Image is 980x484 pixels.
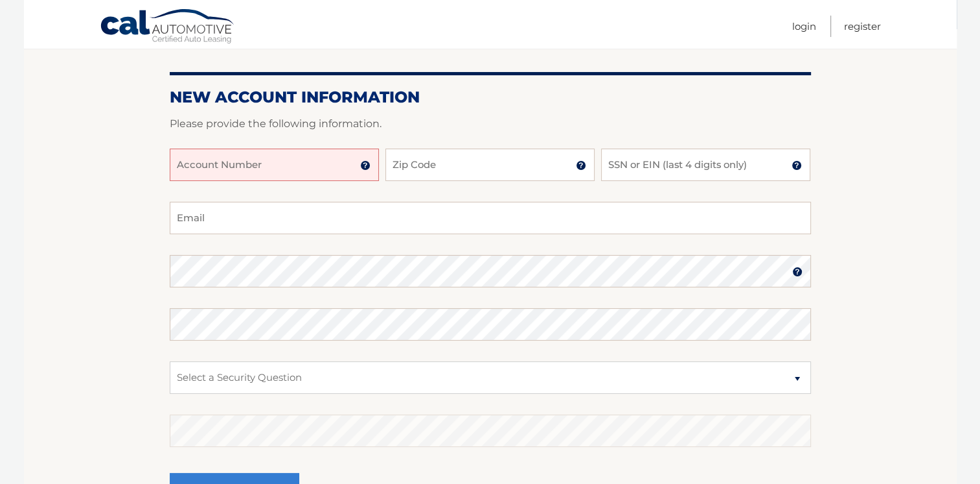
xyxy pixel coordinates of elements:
[170,202,811,234] input: Email
[100,8,236,46] a: Cal Automotive
[601,149,810,181] input: SSN or EIN (last 4 digits only)
[170,115,811,133] p: Please provide the following information.
[844,16,881,37] a: Register
[792,267,803,277] img: tooltip.svg
[360,160,370,171] img: tooltip.svg
[576,160,586,171] img: tooltip.svg
[170,149,379,181] input: Account Number
[170,88,811,107] h2: New Account Information
[792,16,816,37] a: Login
[792,160,802,171] img: tooltip.svg
[385,149,595,181] input: Zip Code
